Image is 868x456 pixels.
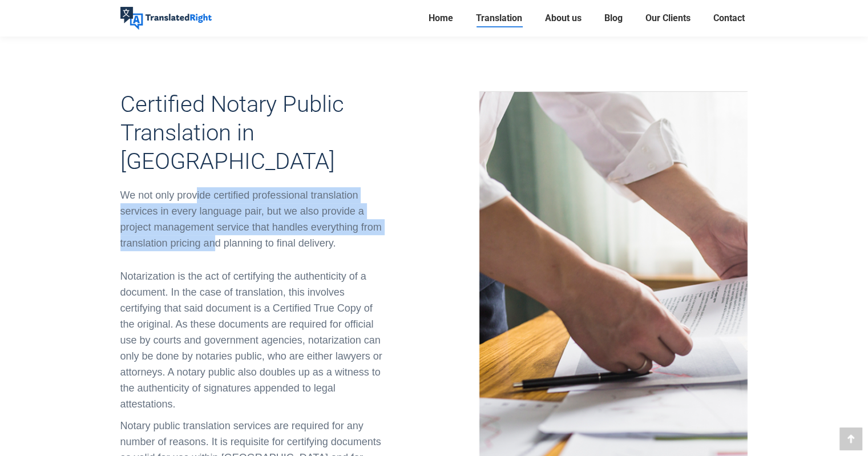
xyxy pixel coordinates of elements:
a: Translation [473,10,526,26]
h2: Certified Notary Public Translation in [GEOGRAPHIC_DATA] [120,90,389,176]
a: Our Clients [642,10,694,26]
div: We not only provide certified professional translation services in every language pair, but we al... [120,187,389,251]
a: Blog [601,10,626,26]
a: Home [425,10,457,26]
span: Our Clients [645,13,691,24]
span: Notarization is the act of certifying the authenticity of a document. In the case of translation,... [120,271,382,410]
span: About us [545,13,582,24]
span: Blog [604,13,623,24]
span: Contact [713,13,745,24]
span: Translation [476,13,522,24]
span: Home [429,13,453,24]
img: Translated Right [120,7,212,30]
a: About us [542,10,585,26]
a: Contact [710,10,748,26]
